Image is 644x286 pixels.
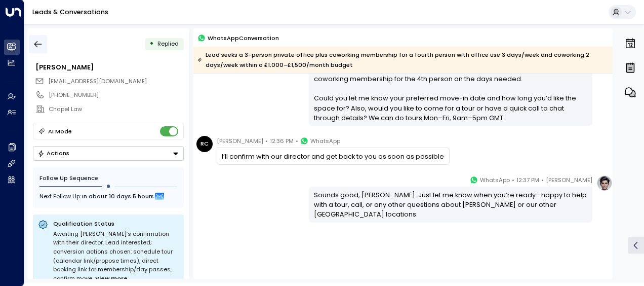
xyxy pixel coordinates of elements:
a: Leads & Conversations [32,8,108,16]
div: Awaiting [PERSON_NAME]’s confirmation with their director. Lead interested; conversion actions ch... [53,230,179,283]
div: [PHONE_NUMBER] [49,91,183,99]
div: RC [196,136,213,152]
div: • [149,37,154,51]
button: Actions [33,146,184,161]
span: • [296,136,298,146]
div: Button group with a nested menu [33,146,184,161]
div: Follow Up Sequence [39,174,177,183]
span: • [265,136,268,146]
span: 12:37 PM [516,175,539,185]
span: [PERSON_NAME] [546,175,592,185]
div: Sounds good, [PERSON_NAME]. Just let me know when you’re ready—happy to help with a tour, call, o... [314,190,588,220]
span: [PERSON_NAME] [217,136,263,146]
div: Next Follow Up: [39,191,177,202]
div: Chapel Law [49,105,183,114]
span: • [541,175,544,185]
span: [EMAIL_ADDRESS][DOMAIN_NAME] [48,77,147,85]
div: Yes, the 3-person and 4-person options at [GEOGRAPHIC_DATA] are private office rooms. For your se... [314,55,588,123]
div: [PERSON_NAME] [35,62,183,72]
p: Qualification Status [53,220,179,228]
span: • [512,175,514,185]
span: WhatsApp [310,136,340,146]
span: WhatsApp [480,175,510,185]
div: Lead seeks a 3-person private office plus coworking membership for a fourth person with office us... [197,50,608,70]
span: WhatsApp Conversation [208,33,279,43]
div: Actions [37,150,69,157]
img: profile-logo.png [596,175,613,191]
div: AI Mode [48,126,72,136]
span: 12:36 PM [270,136,294,146]
span: View more [95,274,128,283]
span: Replied [157,40,179,48]
span: In about 10 days 5 hours [82,191,154,202]
div: I’ll confirm with our director and get back to you as soon as possible [222,152,444,161]
span: marketing@chapellaw.co.uk [48,77,147,86]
